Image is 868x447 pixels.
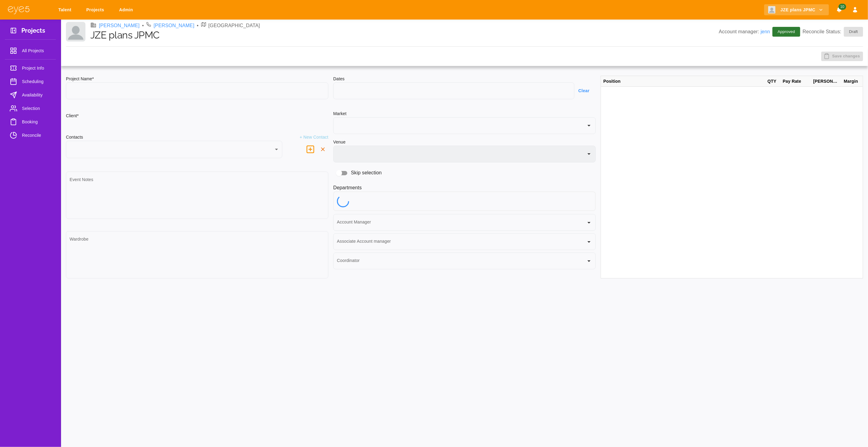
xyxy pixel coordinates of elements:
[22,105,51,112] span: Selection
[22,118,51,125] span: Booking
[811,76,841,87] div: [PERSON_NAME]
[834,4,845,16] button: Notifications
[585,257,593,265] button: Open
[22,132,51,139] span: Reconcile
[333,76,596,82] h6: Dates
[142,22,144,29] li: •
[208,22,260,29] p: [GEOGRAPHIC_DATA]
[585,121,593,130] button: Open
[66,113,79,119] h6: Client*
[574,85,596,96] button: Clear
[768,6,776,13] img: Client logo
[5,89,56,101] a: Availability
[5,45,56,57] a: All Projects
[841,76,863,87] div: Margin
[90,29,719,41] h1: JZE plans JPMC
[5,75,56,88] a: Scheduling
[22,91,51,99] span: Availability
[774,29,799,35] span: Approved
[765,76,780,87] div: QTY
[333,139,345,146] h6: Venue
[300,134,328,141] p: + New Contact
[317,144,328,155] button: delete
[333,111,596,117] h6: Market
[22,47,51,54] span: All Projects
[54,4,78,16] a: Talent
[115,4,139,16] a: Admin
[82,4,110,16] a: Projects
[764,4,829,16] button: JZE plans JPMC
[99,22,140,29] a: [PERSON_NAME]
[585,218,593,227] button: Open
[22,78,51,85] span: Scheduling
[719,28,770,35] p: Account manager:
[601,76,765,87] div: Position
[7,5,30,14] img: eye5
[66,76,328,82] h6: Project Name*
[154,22,194,29] a: [PERSON_NAME]
[585,150,593,158] button: Open
[333,184,596,191] h6: Departments
[838,4,846,10] span: 10
[845,29,862,35] span: Draft
[5,129,56,141] a: Reconcile
[22,64,51,72] span: Project Info
[780,76,811,87] div: Pay Rate
[5,62,56,74] a: Project Info
[21,27,45,36] h3: Projects
[803,27,863,37] p: Reconcile Status:
[585,238,593,246] button: Open
[5,102,56,114] a: Selection
[66,134,83,141] h6: Contacts
[761,29,770,34] a: jenn
[333,167,596,179] div: Skip selection
[66,22,85,42] img: Client logo
[197,22,199,29] li: •
[5,116,56,128] a: Booking
[303,142,317,156] button: delete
